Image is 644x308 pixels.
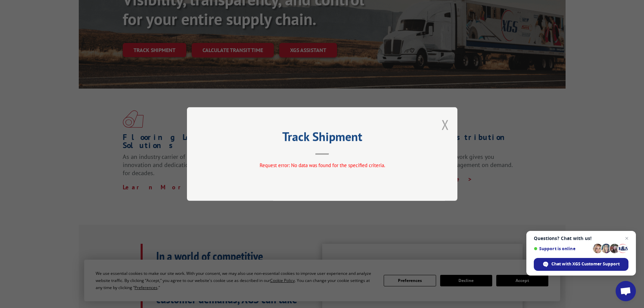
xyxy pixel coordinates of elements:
[534,246,591,251] span: Support is online
[551,261,620,267] span: Chat with XGS Customer Support
[534,236,628,241] span: Questions? Chat with us!
[259,162,385,168] span: Request error: No data was found for the specified criteria.
[442,116,449,134] button: Close modal
[616,281,636,301] div: Open chat
[221,132,424,145] h2: Track Shipment
[623,234,631,242] span: Close chat
[534,258,628,271] div: Chat with XGS Customer Support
